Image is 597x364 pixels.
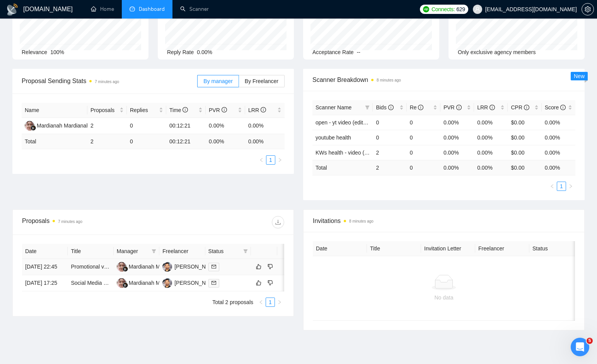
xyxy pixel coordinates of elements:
li: 1 [266,155,275,165]
button: right [275,155,285,165]
td: 0.00% [542,145,575,160]
img: MM [117,262,126,272]
th: Freelancer [475,241,529,256]
span: Relevance [22,49,47,55]
img: MM [25,121,34,131]
li: Total 2 proposals [212,298,253,307]
li: Next Page [275,155,285,165]
td: 0 [407,130,440,145]
td: 0 [407,115,440,130]
span: -- [357,49,360,55]
span: Bids [376,104,393,111]
span: Time [169,107,188,113]
td: 2 [87,134,127,149]
button: left [256,298,266,307]
th: Date [313,241,367,256]
span: left [259,300,263,304]
iframe: Intercom live chat [571,338,589,356]
li: Previous Page [548,182,557,191]
td: $0.00 [508,115,541,130]
span: info-circle [490,105,495,110]
span: mail [212,281,216,285]
span: PVR [443,104,462,111]
td: $0.00 [508,145,541,160]
span: info-circle [524,105,529,110]
button: left [257,155,266,165]
li: Next Page [566,182,575,191]
span: mail [212,264,216,269]
span: Invitations [313,216,575,226]
span: 0.00% [197,49,212,55]
th: Title [68,244,113,259]
span: PVR [209,107,227,113]
td: 0.00 % [542,160,575,175]
td: 0.00 % [440,160,474,175]
span: By manager [203,78,232,84]
span: info-circle [261,107,266,112]
img: MM [117,278,126,288]
th: Name [22,103,87,118]
span: filter [152,249,156,253]
td: Social Media Manager for Health Practice (Facebook, Instagram, TikTok) [68,275,113,291]
div: [PERSON_NAME] [174,262,219,271]
button: like [254,262,263,271]
span: info-circle [183,107,188,112]
span: like [256,280,261,286]
a: setting [582,6,594,12]
span: Scanner Breakdown [312,75,575,85]
div: [PERSON_NAME] [174,279,219,287]
a: open - yt video (edit*) - [PERSON_NAME] [316,119,416,126]
span: Reply Rate [167,49,194,55]
td: 0.00% [474,145,508,160]
div: Mardianah Mardianah [37,121,89,130]
span: dislike [268,264,273,270]
span: like [256,264,261,270]
li: Previous Page [256,298,266,307]
time: 7 minutes ago [58,219,82,224]
span: info-circle [560,105,566,110]
span: Only exclusive agency members [458,49,536,55]
a: 1 [266,156,275,164]
button: download [272,216,284,228]
a: Promotional video - Gym classes for elderly [71,264,175,270]
li: 1 [266,298,275,307]
button: setting [582,3,594,15]
span: right [277,300,282,304]
td: $ 0.00 [508,160,541,175]
span: By Freelancer [245,78,278,84]
button: right [275,298,284,307]
time: 8 minutes ago [349,219,374,223]
td: 0.00% [206,118,245,134]
a: KWs health - video (edit*) - [PERSON_NAME] [316,150,426,156]
td: Total [312,160,373,175]
th: Freelancer [159,244,205,259]
span: Scanner Name [316,104,351,111]
td: 0.00% [542,130,575,145]
time: 8 minutes ago [377,78,401,82]
span: Replies [130,106,157,114]
img: gigradar-bm.png [123,282,128,288]
a: 1 [557,182,566,191]
td: 0 [127,118,166,134]
a: MMMardianah Mardianah [117,279,181,286]
td: 0.00 % [245,134,285,149]
td: 2 [373,160,406,175]
li: Next Page [275,298,284,307]
button: dislike [266,278,275,287]
span: filter [363,102,371,113]
button: dislike [266,262,275,271]
span: dislike [268,280,273,286]
td: 0.00% [474,130,508,145]
img: AT [162,262,172,272]
th: Replies [127,103,166,118]
a: MMMardianah Mardianah [117,263,181,269]
div: No data [319,293,569,302]
td: 0.00% [440,145,474,160]
span: Manager [117,247,148,255]
span: filter [242,245,249,257]
td: 0 [407,145,440,160]
a: AT[PERSON_NAME] [162,279,219,286]
a: 1 [266,298,275,306]
span: filter [243,249,248,253]
span: user [475,7,480,12]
